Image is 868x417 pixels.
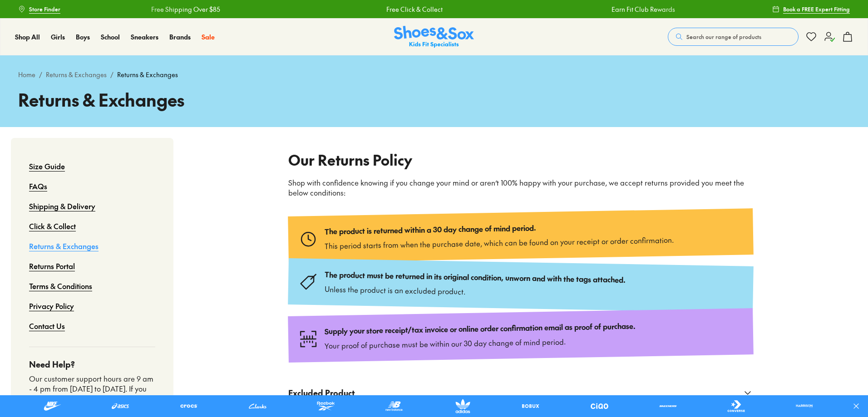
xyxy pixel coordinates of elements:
[737,5,806,14] a: Free Shipping Over $85
[29,176,47,196] a: FAQs
[394,26,474,48] a: Shoes & Sox
[18,70,35,79] a: Home
[29,236,99,256] a: Returns & Exchanges
[668,28,799,46] button: Search our range of products
[18,87,850,113] h1: Returns & Exchanges
[131,32,158,42] a: Sneakers
[15,32,40,42] a: Shop All
[299,230,318,249] img: Type_clock.svg
[288,178,753,198] p: Shop with confidence knowing if you change your mind or aren’t 100% happy with your purchase, we ...
[299,272,318,291] img: Type_tag.svg
[29,156,65,176] a: Size Guide
[29,296,74,316] a: Privacy Policy
[29,216,76,236] a: Click & Collect
[299,329,318,348] img: Type_search-barcode.svg
[29,316,65,336] a: Contact Us
[288,149,753,171] h2: Our Returns Policy
[29,5,60,13] span: Store Finder
[117,70,178,79] span: Returns & Exchanges
[286,5,342,14] a: Free Click & Collect
[686,33,761,41] span: Search our range of products
[169,32,191,42] a: Brands
[202,32,215,42] a: Sale
[394,26,474,48] img: SNS_Logo_Responsive.svg
[288,380,753,406] button: Excluded Product
[511,5,574,14] a: Earn Fit Club Rewards
[50,5,119,14] a: Free Shipping Over $85
[325,234,674,251] p: This period starts from when the purchase date, which can be found on your receipt or order confi...
[76,32,90,42] a: Boys
[288,387,355,399] span: Excluded Product
[29,276,92,296] a: Terms & Conditions
[46,70,107,79] a: Returns & Exchanges
[18,70,850,79] div: / /
[18,1,60,17] a: Store Finder
[325,283,626,299] p: Unless the product is an excluded product.
[325,321,636,336] p: Supply your store receipt/tax invoice or online order confirmation email as proof of purchase.
[29,358,155,370] h4: Need Help?
[29,196,95,216] a: Shipping & Delivery
[325,270,626,285] p: The product must be returned in its original condition, unworn and with the tags attached.
[29,256,75,276] a: Returns Portal
[772,1,850,17] a: Book a FREE Expert Fitting
[325,221,674,236] p: The product is returned within a 30 day change of mind period.
[51,32,65,42] a: Girls
[783,5,850,13] span: Book a FREE Expert Fitting
[101,32,120,42] a: School
[325,334,636,351] p: Your proof of purchase must be within our 30 day change of mind period.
